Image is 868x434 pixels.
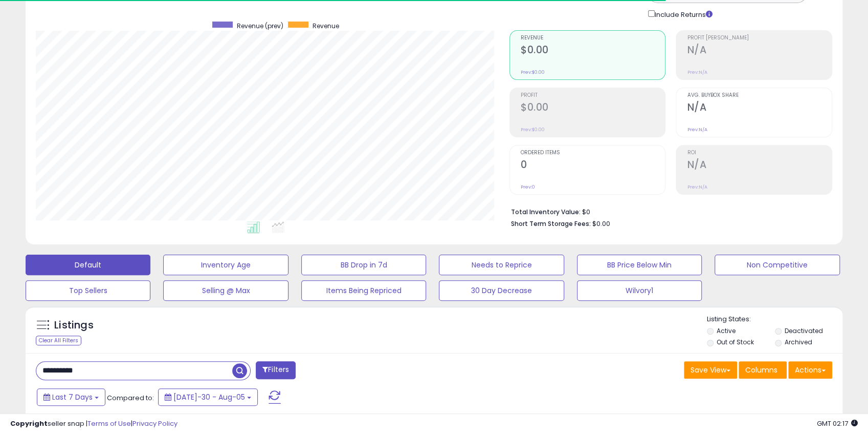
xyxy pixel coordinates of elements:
button: Last 7 Days [37,388,105,406]
h2: N/A [687,44,832,58]
small: Prev: $0.00 [521,127,545,133]
button: BB Drop in 7d [301,255,426,275]
button: Items Being Repriced [301,280,426,301]
h2: $0.00 [521,101,665,115]
span: ROI [687,150,832,156]
small: Prev: N/A [687,127,707,133]
button: 30 Day Decrease [439,280,564,301]
label: Out of Stock [717,338,754,346]
button: BB Price Below Min [577,255,702,275]
b: Short Term Storage Fees: [511,219,591,228]
label: Archived [785,338,812,346]
span: 2025-08-13 02:17 GMT [817,419,858,428]
label: Deactivated [785,326,823,335]
a: Terms of Use [87,419,131,428]
h2: $0.00 [521,44,665,58]
div: Include Returns [640,8,725,20]
h5: Listings [54,318,94,333]
p: Listing States: [707,315,842,324]
h2: 0 [521,159,665,173]
button: Needs to Reprice [439,255,564,275]
span: $0.00 [592,219,610,229]
button: Columns [739,361,787,379]
a: Privacy Policy [132,419,177,428]
span: Columns [745,365,777,375]
button: Non Competitive [715,255,839,275]
div: seller snap | | [10,419,177,429]
span: Last 7 Days [52,392,93,402]
small: Prev: N/A [687,69,707,75]
span: Revenue [312,22,339,30]
button: [DATE]-30 - Aug-05 [158,388,258,406]
button: Wilvory1 [577,280,702,301]
li: $0 [511,205,825,217]
button: Top Sellers [26,280,150,301]
h2: N/A [687,159,832,173]
span: Avg. Buybox Share [687,93,832,98]
span: Profit [521,93,665,98]
button: Filters [256,361,296,379]
span: Profit [PERSON_NAME] [687,35,832,41]
small: Prev: 0 [521,184,535,190]
button: Selling @ Max [163,280,288,301]
div: Clear All Filters [36,336,81,345]
button: Save View [684,361,737,379]
span: Revenue (prev) [236,22,283,30]
span: [DATE]-30 - Aug-05 [173,392,245,402]
span: Compared to: [107,393,154,403]
span: Revenue [521,35,665,41]
b: Total Inventory Value: [511,208,581,216]
button: Actions [788,361,832,379]
button: Default [26,255,150,275]
span: Ordered Items [521,150,665,156]
small: Prev: $0.00 [521,69,545,75]
small: Prev: N/A [687,184,707,190]
h2: N/A [687,101,832,115]
button: Inventory Age [163,255,288,275]
label: Active [717,326,736,335]
strong: Copyright [10,419,48,428]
